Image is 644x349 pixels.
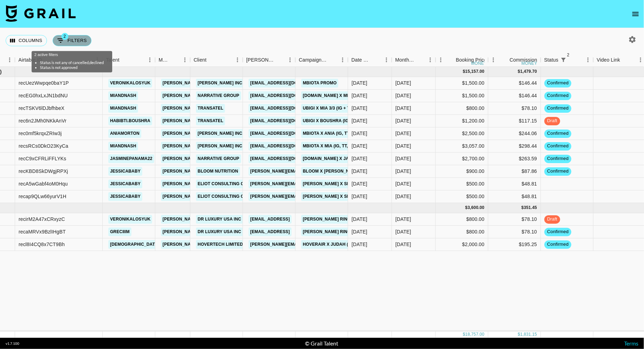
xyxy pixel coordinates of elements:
a: [PERSON_NAME][EMAIL_ADDRESS][DOMAIN_NAME] [161,240,275,249]
a: [PERSON_NAME][EMAIL_ADDRESS][DOMAIN_NAME] [161,215,275,224]
a: [PERSON_NAME][EMAIL_ADDRESS][DOMAIN_NAME] [249,167,363,176]
div: recirM2A47xCRxyzC [19,216,65,223]
div: Jun '25 [395,216,411,223]
a: Ubigi x Boushra (IG + TT, 3 Stories) [301,117,387,125]
a: Ubigi x Mia 3/3 (IG + TT, 3 Stories) [301,104,380,113]
button: Menu [583,55,594,65]
a: [PERSON_NAME][EMAIL_ADDRESS][DOMAIN_NAME] [161,79,275,88]
div: Sep '25 [395,193,411,200]
button: Menu [232,55,243,65]
a: miandnash [108,142,138,151]
div: Commission [510,53,537,67]
div: rec0mf5krqxZRIw3j [19,130,62,137]
a: Bloom Nutrition [196,167,240,176]
div: 1,479.70 [520,69,537,75]
button: Sort [446,55,456,65]
div: $263.59 [488,153,541,165]
div: $195.25 [488,238,541,251]
a: [PERSON_NAME][EMAIL_ADDRESS][DOMAIN_NAME] [161,154,275,163]
div: Sep '25 [395,92,411,99]
button: Menu [425,55,436,65]
div: $500.00 [436,190,488,203]
div: $78.10 [488,102,541,115]
div: 15,157.00 [465,69,484,75]
div: recl8I4CQ8x7CT9Bh [19,241,65,248]
div: $ [465,205,468,211]
div: Jun '25 [395,241,411,248]
a: [PERSON_NAME][EMAIL_ADDRESS][DOMAIN_NAME] [161,91,275,100]
a: Narrative Group [196,91,241,100]
button: Sort [328,55,338,65]
div: Date Created [352,53,372,67]
button: Show filters [53,35,91,46]
a: [PERSON_NAME] Ring x [GEOGRAPHIC_DATA] [301,228,404,236]
button: Menu [145,55,155,65]
a: greciiim [108,228,131,236]
div: money [522,61,537,65]
span: confirmed [544,168,571,175]
div: Campaign (Type) [296,53,348,67]
div: 18/08/2025 [352,142,367,149]
a: [EMAIL_ADDRESS][DOMAIN_NAME] [249,142,327,151]
a: [DOMAIN_NAME] x Jasmine [301,154,364,163]
div: v 1.7.100 [6,341,19,346]
button: Sort [415,55,425,65]
li: Status is not approved [40,65,104,70]
div: $78.10 [488,213,541,226]
div: Sep '25 [395,142,411,149]
img: Grail Talent [6,5,76,22]
div: Booker [243,53,296,67]
a: [PERSON_NAME] Inc. [196,142,245,151]
a: [PERSON_NAME] Inc. [196,129,245,138]
div: recC9xCFRLiFFLYKs [19,155,66,162]
button: Show filters [558,55,568,65]
div: $ [463,331,465,337]
a: [EMAIL_ADDRESS][DOMAIN_NAME] [249,104,327,113]
span: confirmed [544,105,571,112]
div: recap9QLw66yurV1H [19,193,66,200]
a: [PERSON_NAME][EMAIL_ADDRESS][DOMAIN_NAME] [161,228,275,236]
div: Campaign (Type) [299,53,328,67]
div: © Grail Talent [305,340,338,347]
span: confirmed [544,92,571,99]
div: $298.44 [488,140,541,153]
a: mBIOTA x Mia (IG, TT, 2 Stories) [301,142,375,151]
div: 23/07/2025 [352,117,367,124]
div: $800.00 [436,213,488,226]
a: DR LUXURY USA INC [196,228,243,236]
li: Status is not any of cancelled,declined [40,60,104,65]
button: Sort [170,55,180,65]
div: $146.44 [488,90,541,102]
div: 18/08/2025 [352,155,367,162]
a: jessicababy [108,167,142,176]
a: [PERSON_NAME][EMAIL_ADDRESS][DOMAIN_NAME] [161,104,275,113]
button: Menu [180,55,190,65]
button: Menu [488,55,499,65]
button: Menu [285,55,296,65]
div: recUezWwpqe0baY1P [19,79,69,86]
div: Manager [159,53,170,67]
a: [EMAIL_ADDRESS][DOMAIN_NAME] [249,154,327,163]
button: Sort [568,55,578,65]
div: Date Created [348,53,392,67]
div: Sep '25 [395,155,411,162]
a: [PERSON_NAME] Inc. [196,79,245,88]
div: $800.00 [436,102,488,115]
button: Sort [120,55,129,65]
div: 18/08/2025 [352,130,367,137]
a: [PERSON_NAME][EMAIL_ADDRESS][DOMAIN_NAME] [249,240,363,249]
a: HOVERTECH LIMITED [196,240,245,249]
div: $1,500.00 [436,77,488,90]
button: Sort [500,55,510,65]
div: Sep '25 [395,117,411,124]
a: [PERSON_NAME][EMAIL_ADDRESS][DOMAIN_NAME] [161,142,275,151]
span: 2 [565,51,572,58]
a: [PERSON_NAME][EMAIL_ADDRESS][DOMAIN_NAME] [161,192,275,201]
div: recKBD8SkDWgjRPXj [19,168,68,175]
a: jessicababy [108,192,142,201]
a: [EMAIL_ADDRESS][DOMAIN_NAME] [249,91,327,100]
div: 3,600.00 [468,205,484,211]
div: 18,757.00 [465,331,484,337]
div: [PERSON_NAME] [246,53,275,67]
a: jasminepanama22 [108,154,154,163]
